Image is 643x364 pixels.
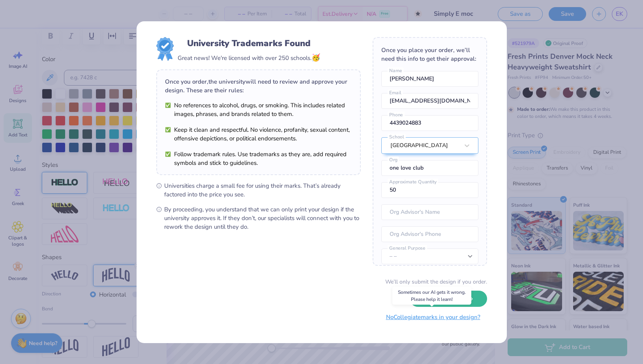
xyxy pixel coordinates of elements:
[381,71,478,87] input: Name
[392,287,471,305] div: Sometimes our AI gets it wrong. Please help it learn!
[164,205,361,231] span: By proceeding, you understand that we can only print your design if the university approves it. I...
[187,37,311,50] div: University Trademarks Found
[156,37,174,61] img: License badge
[165,77,352,95] div: Once you order, the university will need to review and approve your design. These are their rules:
[381,226,478,242] input: Org Advisor's Phone
[381,182,478,198] input: Approximate Quantity
[379,309,487,325] button: NoCollegiatemarks in your design?
[165,125,352,143] li: Keep it clean and respectful. No violence, profanity, sexual content, offensive depictions, or po...
[381,160,478,176] input: Org
[381,46,478,63] div: Once you place your order, we’ll need this info to get their approval:
[381,93,478,109] input: Email
[165,150,352,167] li: Follow trademark rules. Use trademarks as they are, add required symbols and stick to guidelines.
[410,291,487,307] button: Keep Designing
[385,278,487,286] div: We’ll only submit the design if you order.
[311,53,320,62] span: 🥳
[165,101,352,118] li: No references to alcohol, drugs, or smoking. This includes related images, phrases, and brands re...
[381,115,478,131] input: Phone
[178,52,320,63] div: Great news! We're licensed with over 250 schools.
[164,181,361,199] span: Universities charge a small fee for using their marks. That’s already factored into the price you...
[381,204,478,220] input: Org Advisor's Name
